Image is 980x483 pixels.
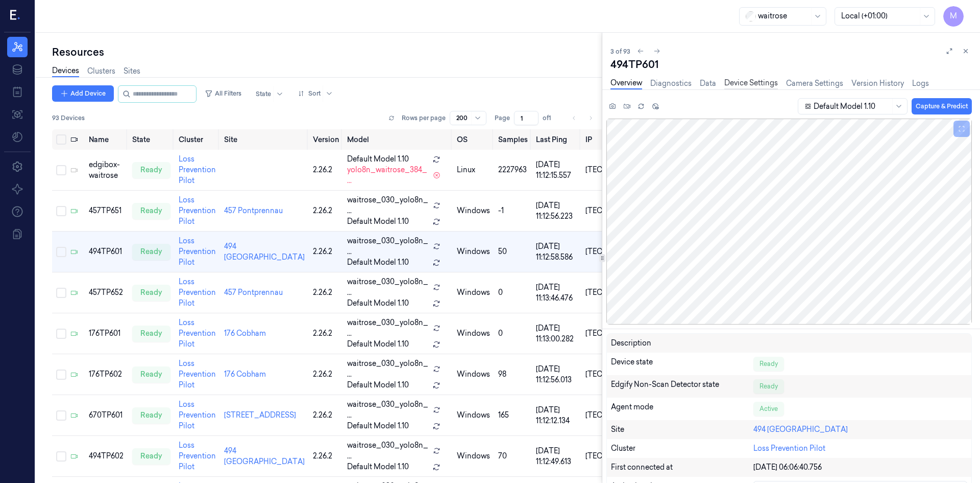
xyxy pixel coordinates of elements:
a: Loss Prevention Pilot [179,277,216,308]
div: [TECHNICAL_ID] [585,165,645,175]
a: 457 Pontprennau [224,288,283,297]
div: 98 [498,369,528,380]
th: Name [85,129,128,150]
div: [DATE] 11:12:15.557 [536,159,577,181]
span: waitrose_030_yolo8n_ ... [347,236,429,257]
button: Select row [56,247,66,257]
button: Select row [56,410,66,421]
button: Add Device [52,85,114,102]
button: Select row [56,370,66,380]
div: ready [132,162,170,178]
div: edgibox-waitrose [89,159,124,181]
span: Default Model 1.10 [347,154,409,165]
a: Sites [124,66,140,77]
button: Select row [56,165,66,175]
a: Clusters [87,66,115,77]
div: 2227963 [498,165,528,175]
div: 2.26.2 [313,369,339,380]
div: 457TP651 [89,205,124,216]
div: Active [753,402,784,416]
div: -1 [498,205,528,216]
div: 494TP601 [89,246,124,257]
span: waitrose_030_yolo8n_ ... [347,195,429,216]
div: 176TP602 [89,369,124,380]
div: [DATE] 06:06:40.756 [753,462,967,473]
a: Loss Prevention Pilot [179,359,216,389]
div: Site [611,424,753,435]
a: Logs [912,78,929,89]
div: 494TP602 [89,451,124,462]
span: Default Model 1.10 [347,298,409,309]
a: Loss Prevention Pilot [179,195,216,226]
div: [TECHNICAL_ID] [585,451,645,462]
div: 2.26.2 [313,246,339,257]
p: windows [457,410,490,421]
a: Loss Prevention Pilot [753,444,825,453]
div: Ready [753,357,784,371]
div: Description [611,338,753,349]
th: Site [220,129,309,150]
div: First connected at [611,462,753,473]
span: 93 Devices [52,113,85,123]
div: ready [132,326,170,342]
div: ready [132,366,170,383]
p: windows [457,287,490,298]
div: [TECHNICAL_ID] [585,410,645,421]
a: Loss Prevention Pilot [179,318,216,349]
a: Loss Prevention Pilot [179,236,216,267]
div: Edgify Non-Scan Detector state [611,379,753,394]
div: ready [132,203,170,219]
button: Select row [56,451,66,462]
a: 176 Cobham [224,329,266,338]
a: 494 [GEOGRAPHIC_DATA] [224,242,305,262]
th: Model [343,129,453,150]
p: windows [457,205,490,216]
button: Capture & Predict [912,98,972,114]
span: M [943,6,964,27]
p: windows [457,328,490,339]
a: Diagnostics [650,78,692,89]
span: Default Model 1.10 [347,257,409,268]
div: [DATE] 11:12:49.613 [536,446,577,467]
span: Default Model 1.10 [347,421,409,431]
a: 494 [GEOGRAPHIC_DATA] [753,425,848,434]
a: Devices [52,65,79,77]
button: Select row [56,329,66,339]
div: [TECHNICAL_ID] [585,287,645,298]
div: Cluster [611,443,753,454]
div: [DATE] 11:13:46.476 [536,282,577,304]
a: Device Settings [724,78,778,89]
span: 3 of 93 [610,47,630,56]
a: [STREET_ADDRESS] [224,410,296,420]
div: [DATE] 11:12:56.223 [536,200,577,222]
button: Select row [56,206,66,216]
div: [TECHNICAL_ID] [585,205,645,216]
div: Ready [753,379,784,394]
th: OS [453,129,494,150]
th: State [128,129,175,150]
div: 2.26.2 [313,165,339,175]
div: [DATE] 11:12:58.586 [536,241,577,263]
p: windows [457,451,490,462]
th: Version [309,129,343,150]
div: 2.26.2 [313,328,339,339]
p: Rows per page [402,113,446,123]
div: 176TP601 [89,328,124,339]
div: [DATE] 11:13:00.282 [536,323,577,344]
button: Select all [56,134,66,145]
div: [TECHNICAL_ID] [585,328,645,339]
div: 670TP601 [89,410,124,421]
div: [TECHNICAL_ID] [585,246,645,257]
div: Device state [611,357,753,371]
div: 70 [498,451,528,462]
div: 0 [498,287,528,298]
span: waitrose_030_yolo8n_ ... [347,358,429,380]
span: waitrose_030_yolo8n_ ... [347,277,429,298]
div: Resources [52,45,602,59]
a: Version History [851,78,904,89]
p: windows [457,246,490,257]
a: Data [700,78,716,89]
th: Samples [494,129,532,150]
div: 50 [498,246,528,257]
span: yolo8n_waitrose_384_ ... [347,165,429,186]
